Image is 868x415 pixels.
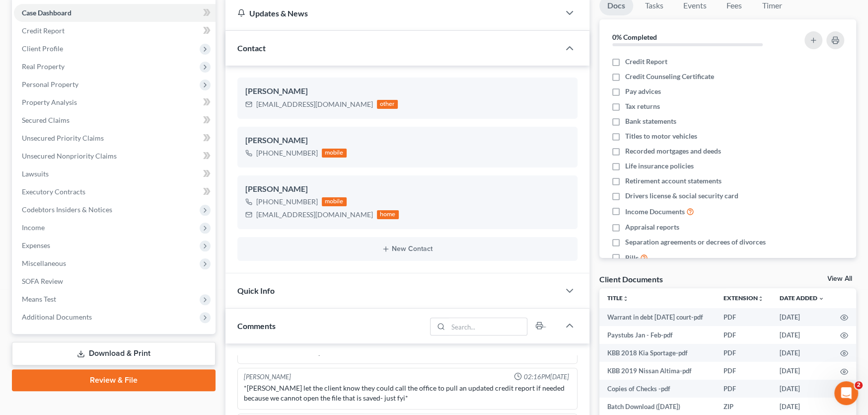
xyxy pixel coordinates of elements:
[612,33,657,41] strong: 0% Completed
[625,72,714,82] span: Credit Counseling Certificate
[22,44,63,53] span: Client Profile
[256,210,373,220] div: [EMAIL_ADDRESS][DOMAIN_NAME]
[623,296,629,302] i: unfold_more
[716,344,772,362] td: PDF
[22,223,45,232] span: Income
[22,169,49,178] span: Lawsuits
[625,191,738,201] span: Drivers license & social security card
[758,296,764,302] i: unfold_more
[377,100,398,109] div: other
[22,62,65,71] span: Real Property
[237,43,266,53] span: Contact
[818,296,824,302] i: expand_more
[22,277,63,285] span: SOFA Review
[14,272,216,290] a: SOFA Review
[237,286,275,295] span: Quick Info
[322,149,347,158] div: mobile
[716,308,772,326] td: PDF
[625,161,694,171] span: Life insurance policies
[625,207,685,217] span: Income Documents
[22,8,72,17] span: Case Dashboard
[772,362,832,380] td: [DATE]
[723,294,764,302] a: Extensionunfold_more
[625,253,639,263] span: Bills
[22,80,78,88] span: Personal Property
[772,344,832,362] td: [DATE]
[772,380,832,398] td: [DATE]
[625,176,722,186] span: Retirement account statements
[599,344,716,362] td: KBB 2018 Kia Sportage-pdf
[855,381,863,389] span: 2
[244,372,291,382] div: [PERSON_NAME]
[322,197,347,206] div: mobile
[22,205,112,214] span: Codebtors Insiders & Notices
[625,101,660,111] span: Tax returns
[599,380,716,398] td: Copies of Checks -pdf
[14,111,216,129] a: Secured Claims
[245,245,570,253] button: New Contact
[772,326,832,344] td: [DATE]
[12,342,216,365] a: Download & Print
[625,146,721,156] span: Recorded mortgages and deeds
[237,321,276,331] span: Comments
[22,295,56,303] span: Means Test
[625,57,667,67] span: Credit Report
[524,372,569,382] span: 02:16PM[DATE]
[245,183,570,195] div: [PERSON_NAME]
[625,116,676,126] span: Bank statements
[599,326,716,344] td: Paystubs Jan - Feb-pdf
[22,241,50,249] span: Expenses
[22,259,66,267] span: Miscellaneous
[12,369,216,391] a: Review & File
[716,326,772,344] td: PDF
[14,183,216,201] a: Executory Contracts
[14,93,216,111] a: Property Analysis
[625,86,661,96] span: Pay advices
[22,116,70,124] span: Secured Claims
[256,99,373,109] div: [EMAIL_ADDRESS][DOMAIN_NAME]
[244,383,571,403] div: *[PERSON_NAME] let the client know they could call the office to pull an updated credit report if...
[780,294,824,302] a: Date Added expand_more
[256,148,318,158] div: [PHONE_NUMBER]
[22,313,92,321] span: Additional Documents
[14,22,216,40] a: Credit Report
[607,294,629,302] a: Titleunfold_more
[245,85,570,97] div: [PERSON_NAME]
[14,129,216,147] a: Unsecured Priority Claims
[22,152,117,160] span: Unsecured Nonpriority Claims
[716,362,772,380] td: PDF
[716,380,772,398] td: PDF
[599,308,716,326] td: Warrant in debt [DATE] court-pdf
[14,165,216,183] a: Lawsuits
[237,8,548,18] div: Updates & News
[256,197,318,207] div: [PHONE_NUMBER]
[599,274,663,284] div: Client Documents
[625,237,766,247] span: Separation agreements or decrees of divorces
[14,147,216,165] a: Unsecured Nonpriority Claims
[22,26,65,35] span: Credit Report
[22,187,85,196] span: Executory Contracts
[772,308,832,326] td: [DATE]
[377,210,399,219] div: home
[22,98,77,106] span: Property Analysis
[22,134,104,142] span: Unsecured Priority Claims
[448,318,527,335] input: Search...
[625,131,697,141] span: Titles to motor vehicles
[245,135,570,147] div: [PERSON_NAME]
[599,362,716,380] td: KBB 2019 Nissan Altima-pdf
[834,381,858,405] iframe: Intercom live chat
[827,275,852,282] a: View All
[625,222,679,232] span: Appraisal reports
[14,4,216,22] a: Case Dashboard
